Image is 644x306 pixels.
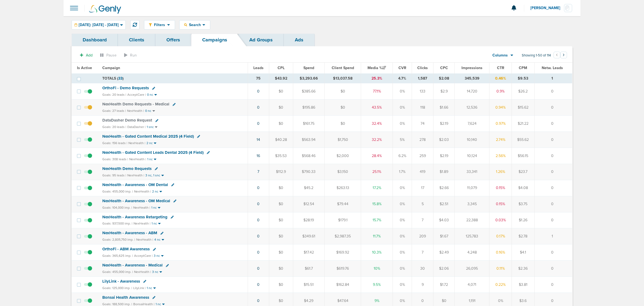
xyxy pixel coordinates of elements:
[257,169,259,174] a: 7
[269,83,293,99] td: $0
[489,277,512,293] td: 0.22%
[489,83,512,99] td: 0.9%
[393,261,412,277] td: 0%
[325,261,361,277] td: $619.76
[455,277,489,293] td: 4,071
[433,99,455,116] td: $1.66
[455,196,489,212] td: 3,345
[325,228,361,244] td: $2,987.35
[433,180,455,196] td: $2.66
[534,261,572,277] td: 0
[512,83,534,99] td: $26.2
[102,247,150,251] span: OrthoFi - ABM Awareness
[393,73,412,83] td: 4.7%
[187,23,202,27] span: Search
[489,196,512,212] td: 0.15%
[361,73,393,83] td: 25.3%
[102,166,152,171] span: NexHealth Demo Requests
[412,261,433,277] td: 30
[534,212,572,228] td: 0
[393,99,412,116] td: 0%
[102,190,133,194] small: Goals: 455,000 imp. |
[102,173,126,177] small: Goals: 95 leads |
[118,34,155,46] a: Clients
[361,83,393,99] td: 77.1%
[293,277,325,293] td: $15.51
[542,66,563,70] span: Netw. Leads
[269,99,293,116] td: $0
[102,230,157,235] span: NexHealth - Awareness - ABM
[102,215,167,219] span: NexHealth - Awareness Retargeting
[534,164,572,180] td: 0
[492,53,508,58] span: Columns
[293,132,325,148] td: $563.94
[534,116,572,132] td: 0
[269,212,293,228] td: $0
[102,263,163,268] span: NexHealth - Awareness - Medical
[433,164,455,180] td: $1.89
[393,212,412,228] td: 0%
[325,180,361,196] td: $263.13
[512,132,534,148] td: $55.62
[293,99,325,116] td: $195.86
[433,116,455,132] td: $2.19
[269,244,293,261] td: $0
[325,99,361,116] td: $0
[455,180,489,196] td: 11,079
[393,83,412,99] td: 0%
[79,23,119,27] span: [DATE]: [DATE] - [DATE]
[325,212,361,228] td: $179.1
[455,244,489,261] td: 4,248
[248,73,269,83] td: 75
[433,148,455,164] td: $2.19
[412,277,433,293] td: 9
[522,53,551,58] span: Showing 1-50 of 114
[534,228,572,244] td: 1
[512,73,534,83] td: $9.53
[325,132,361,148] td: $1,750
[361,180,393,196] td: 17.2%
[512,261,534,277] td: $2.36
[433,83,455,99] td: $2.9
[455,212,489,228] td: 22,388
[512,116,534,132] td: $21.22
[127,125,146,129] small: DataDasher |
[534,277,572,293] td: 0
[129,157,146,161] small: NexHealth |
[455,261,489,277] td: 26,095
[534,180,572,196] td: 0
[134,190,151,193] small: NexHealth |
[412,196,433,212] td: 5
[361,261,393,277] td: 10%
[253,66,264,70] span: Leads
[86,53,93,58] span: Add
[102,198,170,203] span: NexHealth - Awareness - OM Medical
[393,277,412,293] td: 0%
[293,164,325,180] td: $790.33
[133,302,155,306] small: BonsaiHealth |
[455,73,489,83] td: 345,539
[325,83,361,99] td: $0
[147,286,152,290] small: 1 nc
[257,121,260,126] a: 0
[489,244,512,261] td: 0.16%
[332,66,354,70] span: Client Spend
[440,66,448,70] span: CPC
[152,190,158,194] small: 2 nc
[361,244,393,261] td: 10.3%
[489,180,512,196] td: 0.15%
[361,212,393,228] td: 15.7%
[269,132,293,148] td: $40.28
[269,116,293,132] td: $0
[293,212,325,228] td: $28.19
[145,173,160,177] small: 3 nc, 1 snc
[269,196,293,212] td: $0
[238,34,284,46] a: Ad Groups
[102,206,132,210] small: Goals: 104,000 imp. |
[293,148,325,164] td: $568.46
[257,234,260,239] a: 0
[412,212,433,228] td: 7
[412,244,433,261] td: 7
[102,254,133,258] small: Goals: 365,625 imp. |
[461,66,482,70] span: Impressions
